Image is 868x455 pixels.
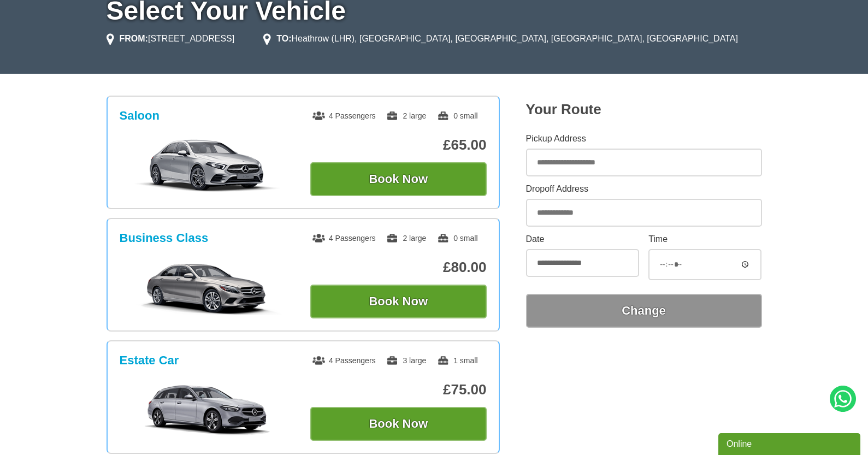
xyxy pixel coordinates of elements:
label: Pickup Address [526,134,762,143]
button: Change [526,294,762,328]
img: Estate Car [125,383,290,438]
span: 2 large [386,234,426,243]
label: Dropoff Address [526,185,762,193]
button: Book Now [310,285,487,318]
p: £80.00 [310,259,487,276]
span: 3 large [386,356,426,365]
h3: Business Class [120,231,209,245]
span: 1 small [437,356,477,365]
button: Book Now [310,407,487,441]
img: Saloon [125,138,290,193]
span: 0 small [437,111,477,120]
span: 4 Passengers [312,111,376,120]
span: 2 large [386,111,426,120]
strong: TO: [276,34,291,43]
img: Business Class [125,261,290,315]
p: £65.00 [310,137,487,153]
button: Book Now [310,162,487,196]
strong: FROM: [120,34,148,43]
iframe: chat widget [718,431,863,455]
p: £75.00 [310,381,487,398]
li: Heathrow (LHR), [GEOGRAPHIC_DATA], [GEOGRAPHIC_DATA], [GEOGRAPHIC_DATA], [GEOGRAPHIC_DATA] [263,32,738,45]
span: 4 Passengers [312,234,376,243]
h3: Estate Car [120,353,179,368]
h3: Saloon [120,109,160,123]
label: Time [648,235,761,244]
span: 4 Passengers [312,356,376,365]
label: Date [526,235,639,244]
h2: Your Route [526,101,762,118]
li: [STREET_ADDRESS] [107,32,235,45]
span: 0 small [437,234,477,243]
